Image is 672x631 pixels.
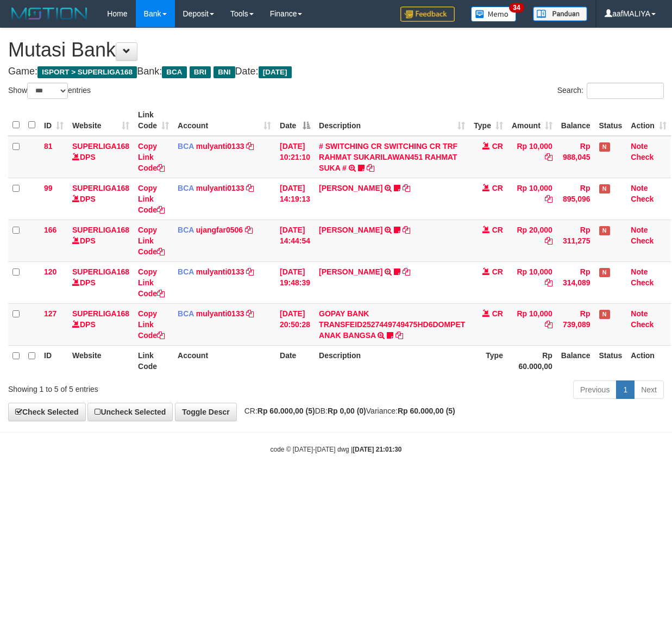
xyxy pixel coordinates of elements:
strong: [DATE] 21:01:30 [353,446,401,453]
span: CR [492,226,503,234]
img: Feedback.jpg [400,7,455,22]
a: SUPERLIGA168 [72,142,129,151]
span: ISPORT > SUPERLIGA168 [37,66,137,78]
span: 81 [44,142,53,151]
span: Has Note [599,184,610,193]
a: Copy # SWITCHING CR SWITCHING CR TRF RAHMAT SUKARILAWAN451 RAHMAT SUKA # to clipboard [367,164,374,172]
a: Check [631,236,654,245]
a: Copy mulyanti0133 to clipboard [246,184,254,192]
th: Amount: activate to sort column ascending [507,105,557,136]
th: Action: activate to sort column ascending [626,105,671,136]
a: Check [631,153,654,161]
span: Has Note [599,142,610,152]
td: [DATE] 14:44:54 [275,220,315,261]
td: DPS [68,136,134,178]
a: Copy Link Code [138,184,165,214]
a: Note [631,184,648,192]
label: Search: [557,83,664,99]
small: code © [DATE]-[DATE] dwg | [271,446,402,453]
th: Website [68,345,134,376]
td: Rp 10,000 [507,261,557,303]
span: Has Note [599,226,610,235]
td: Rp 314,089 [557,261,595,303]
a: mulyanti0133 [196,184,244,192]
a: [PERSON_NAME] [319,267,382,276]
img: MOTION_logo.png [8,5,91,22]
th: Account: activate to sort column ascending [173,105,275,136]
strong: Rp 60.000,00 (5) [258,407,315,415]
a: Note [631,309,648,318]
a: Copy NOVEN ELING PRAYOG to clipboard [403,226,410,234]
a: SUPERLIGA168 [72,184,129,192]
td: DPS [68,261,134,303]
span: BCA [178,309,194,318]
a: Copy ujangfar0506 to clipboard [245,226,253,234]
a: Copy MUHAMMAD REZA to clipboard [403,184,410,192]
a: Previous [573,380,617,399]
a: SUPERLIGA168 [72,309,129,318]
th: Type: activate to sort column ascending [469,105,507,136]
span: BRI [190,66,211,78]
a: [PERSON_NAME] [319,184,382,192]
th: Action [626,345,671,376]
a: Copy mulyanti0133 to clipboard [246,142,254,151]
th: Link Code [134,345,173,376]
th: Link Code: activate to sort column ascending [134,105,173,136]
span: BCA [178,184,194,192]
a: Copy Rp 10,000 to clipboard [545,195,552,203]
th: Type [469,345,507,376]
h1: Mutasi Bank [8,39,664,61]
span: 34 [509,3,524,13]
span: CR [492,267,503,276]
a: Next [634,380,664,399]
a: Check [631,278,654,287]
a: SUPERLIGA168 [72,267,129,276]
a: Note [631,267,648,276]
span: CR: DB: Variance: [239,407,455,415]
a: mulyanti0133 [196,267,244,276]
a: Copy mulyanti0133 to clipboard [246,267,254,276]
th: Website: activate to sort column ascending [68,105,134,136]
a: [PERSON_NAME] [319,226,382,234]
a: Note [631,142,648,151]
td: Rp 10,000 [507,178,557,220]
label: Show entries [8,83,91,99]
th: Balance [557,345,595,376]
th: ID: activate to sort column ascending [40,105,68,136]
div: Showing 1 to 5 of 5 entries [8,379,272,395]
td: [DATE] 10:21:10 [275,136,315,178]
span: 127 [44,309,56,318]
a: Check [631,195,654,203]
a: Check Selected [8,403,86,421]
a: Copy Link Code [138,142,165,172]
a: # SWITCHING CR SWITCHING CR TRF RAHMAT SUKARILAWAN451 RAHMAT SUKA # [319,142,457,172]
td: Rp 311,275 [557,220,595,261]
span: Has Note [599,310,610,319]
a: Copy AKBAR SAPUTR to clipboard [403,267,410,276]
a: Toggle Descr [175,403,237,421]
a: Copy mulyanti0133 to clipboard [246,309,254,318]
td: DPS [68,220,134,261]
span: BNI [213,66,235,78]
span: BCA [178,267,194,276]
td: Rp 988,045 [557,136,595,178]
a: Copy GOPAY BANK TRANSFEID2527449749475HD6DOMPET ANAK BANGSA to clipboard [395,331,403,340]
a: Copy Rp 10,000 to clipboard [545,153,552,161]
th: Date: activate to sort column descending [275,105,315,136]
a: SUPERLIGA168 [72,226,129,234]
th: Status [595,345,627,376]
td: DPS [68,303,134,345]
strong: Rp 0,00 (0) [328,407,366,415]
a: 1 [616,380,635,399]
a: Copy Rp 20,000 to clipboard [545,236,552,245]
td: [DATE] 20:50:28 [275,303,315,345]
strong: Rp 60.000,00 (5) [398,407,455,415]
td: DPS [68,178,134,220]
td: Rp 20,000 [507,220,557,261]
a: mulyanti0133 [196,142,244,151]
span: Has Note [599,268,610,277]
a: GOPAY BANK TRANSFEID2527449749475HD6DOMPET ANAK BANGSA [319,309,465,340]
a: Check [631,320,654,329]
td: [DATE] 14:19:13 [275,178,315,220]
span: CR [492,309,503,318]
